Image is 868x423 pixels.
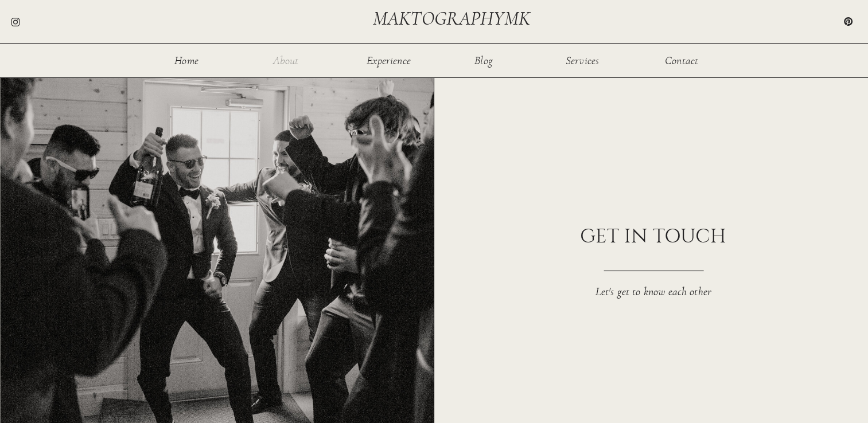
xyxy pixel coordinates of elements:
[548,286,760,299] h1: Let's get to know each other
[564,55,601,65] a: Services
[267,55,305,65] a: About
[373,9,535,28] a: maktographymk
[465,55,503,65] a: Blog
[501,226,807,250] h1: GET IN TOUCH
[168,55,205,65] a: Home
[663,55,700,65] a: Contact
[366,55,412,65] a: Experience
